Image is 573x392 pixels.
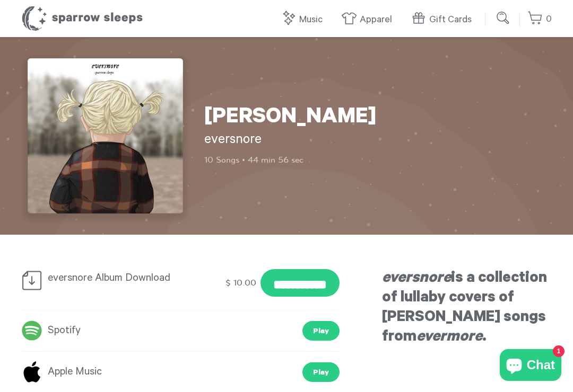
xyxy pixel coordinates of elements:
[204,105,395,132] h1: [PERSON_NAME]
[21,362,102,381] a: Apple Music
[204,154,395,166] p: 10 Songs • 44 min 56 sec
[382,271,547,346] span: is a collection of lullaby covers of [PERSON_NAME] songs from .
[281,8,328,31] a: Music
[204,132,395,150] h2: eversnore
[411,8,477,31] a: Gift Cards
[416,329,482,346] em: evermore
[302,321,340,341] a: Play
[382,271,451,288] em: eversnore
[493,7,514,29] input: Submit
[341,8,397,31] a: Apparel
[527,8,552,31] a: 0
[223,273,258,292] div: $ 10.00
[21,269,187,291] div: eversnore Album Download
[302,362,340,382] a: Play
[28,58,183,213] img: eversnore
[21,321,81,340] a: Spotify
[497,349,565,384] inbox-online-store-chat: Shopify online store chat
[21,5,143,32] h1: Sparrow Sleeps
